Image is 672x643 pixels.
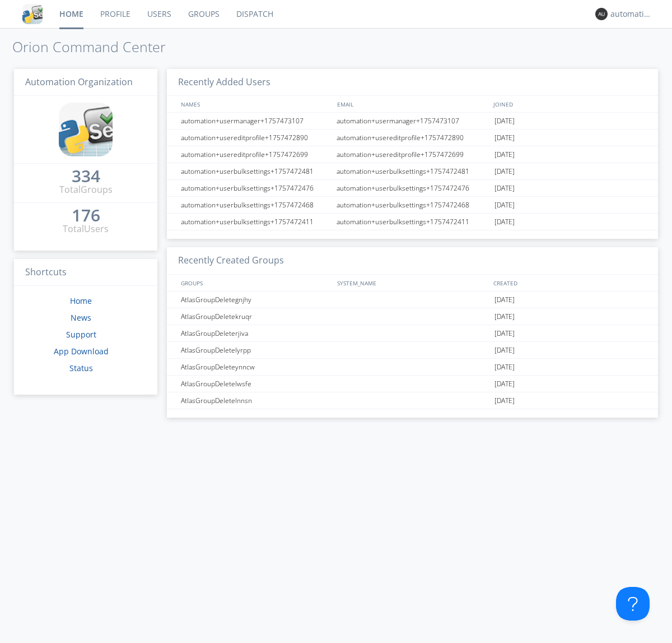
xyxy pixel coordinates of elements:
[595,8,608,20] img: 373638.png
[334,113,492,129] div: automation+usermanager+1757473107
[54,346,109,357] a: App Download
[178,392,333,409] div: AtlasGroupDeletelnnsn
[167,146,658,163] a: automation+usereditprofile+1757472699automation+usereditprofile+1757472699[DATE]
[167,113,658,129] a: automation+usermanager+1757473107automation+usermanager+1757473107[DATE]
[167,180,658,197] a: automation+userbulksettings+1757472476automation+userbulksettings+1757472476[DATE]
[334,96,491,112] div: EMAIL
[178,359,333,375] div: AtlasGroupDeleteynncw
[334,214,492,230] div: automation+userbulksettings+1757472411
[72,170,100,182] div: 334
[178,292,333,308] div: AtlasGroupDeletegnjhy
[178,180,333,196] div: automation+userbulksettings+1757472476
[334,180,492,196] div: automation+userbulksettings+1757472476
[494,197,515,214] span: [DATE]
[178,342,333,358] div: AtlasGroupDeletelyrpp
[69,363,93,373] a: Status
[70,295,92,306] a: Home
[491,275,647,291] div: CREATED
[167,308,658,325] a: AtlasGroupDeletekruqr[DATE]
[178,197,333,213] div: automation+userbulksettings+1757472468
[167,129,658,146] a: automation+usereditprofile+1757472890automation+usereditprofile+1757472890[DATE]
[59,183,113,196] div: Total Groups
[178,308,333,325] div: AtlasGroupDeletekruqr
[178,129,333,146] div: automation+usereditprofile+1757472890
[494,359,515,376] span: [DATE]
[178,214,333,230] div: automation+userbulksettings+1757472411
[494,163,515,180] span: [DATE]
[178,325,333,341] div: AtlasGroupDeleterjiva
[494,180,515,197] span: [DATE]
[167,197,658,214] a: automation+userbulksettings+1757472468automation+userbulksettings+1757472468[DATE]
[167,325,658,342] a: AtlasGroupDeleterjiva[DATE]
[25,76,133,88] span: Automation Organization
[494,325,515,342] span: [DATE]
[167,392,658,409] a: AtlasGroupDeletelnnsn[DATE]
[178,376,333,392] div: AtlasGroupDeletelwsfe
[167,376,658,392] a: AtlasGroupDeletelwsfe[DATE]
[334,163,492,179] div: automation+userbulksettings+1757472481
[610,8,652,20] div: automation+atlas0004
[167,69,658,96] h3: Recently Added Users
[14,259,157,286] h3: Shortcuts
[494,146,515,163] span: [DATE]
[167,359,658,376] a: AtlasGroupDeleteynncw[DATE]
[334,197,492,213] div: automation+userbulksettings+1757472468
[616,587,650,621] iframe: Toggle Customer Support
[494,214,515,230] span: [DATE]
[494,376,515,392] span: [DATE]
[63,223,109,235] div: Total Users
[178,146,333,163] div: automation+usereditprofile+1757472699
[334,146,492,163] div: automation+usereditprofile+1757472699
[491,96,647,112] div: JOINED
[167,292,658,308] a: AtlasGroupDeletegnjhy[DATE]
[22,4,43,24] img: cddb5a64eb264b2086981ab96f4c1ba7
[494,392,515,409] span: [DATE]
[72,210,100,221] div: 176
[167,214,658,230] a: automation+userbulksettings+1757472411automation+userbulksettings+1757472411[DATE]
[494,308,515,325] span: [DATE]
[178,163,333,179] div: automation+userbulksettings+1757472481
[178,96,332,112] div: NAMES
[334,129,492,146] div: automation+usereditprofile+1757472890
[494,129,515,146] span: [DATE]
[167,247,658,275] h3: Recently Created Groups
[178,275,332,291] div: GROUPS
[494,342,515,359] span: [DATE]
[494,292,515,308] span: [DATE]
[178,113,333,129] div: automation+usermanager+1757473107
[494,113,515,129] span: [DATE]
[66,329,96,340] a: Support
[167,163,658,180] a: automation+userbulksettings+1757472481automation+userbulksettings+1757472481[DATE]
[72,170,100,183] a: 334
[334,275,491,291] div: SYSTEM_NAME
[167,342,658,359] a: AtlasGroupDeletelyrpp[DATE]
[71,312,91,323] a: News
[72,210,100,223] a: 176
[59,103,113,156] img: cddb5a64eb264b2086981ab96f4c1ba7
